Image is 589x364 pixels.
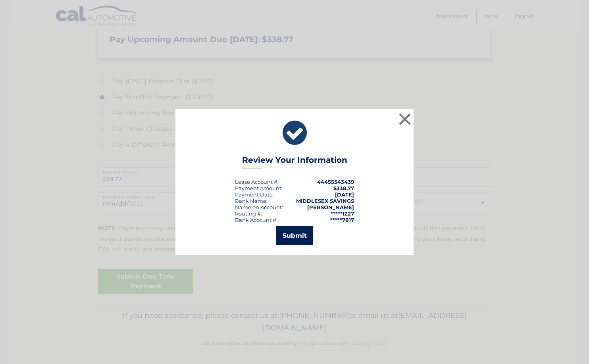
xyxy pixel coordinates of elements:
[242,155,347,169] h3: Review Your Information
[276,226,313,245] button: Submit
[307,204,354,210] strong: [PERSON_NAME]
[235,191,274,198] div: :
[235,217,277,223] div: Bank Account #:
[235,185,283,191] div: Payment Amount:
[397,111,413,127] button: ×
[235,191,273,198] span: Payment Date
[296,198,354,204] strong: MIDDLESEX SAVINGS
[235,198,268,204] div: Bank Name:
[333,185,354,191] span: $338.77
[235,210,262,217] div: Routing #:
[317,179,354,185] strong: 44455543439
[235,179,279,185] div: Lease Account #:
[235,204,283,210] div: Name on Account:
[335,191,354,198] span: [DATE]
